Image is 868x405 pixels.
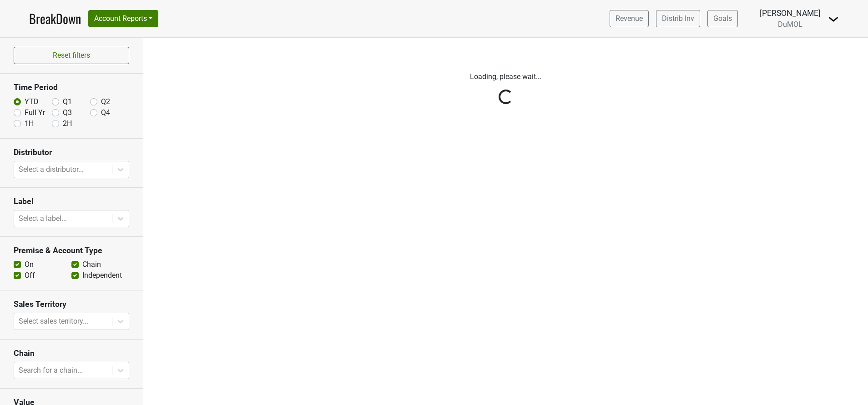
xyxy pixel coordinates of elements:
[707,10,738,27] a: Goals
[29,9,81,28] a: BreakDown
[778,20,802,29] span: DuMOL
[828,14,839,25] img: Dropdown Menu
[88,10,158,27] button: Account Reports
[610,10,649,27] a: Revenue
[253,71,758,82] p: Loading, please wait...
[760,7,821,19] div: [PERSON_NAME]
[656,10,700,27] a: Distrib Inv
